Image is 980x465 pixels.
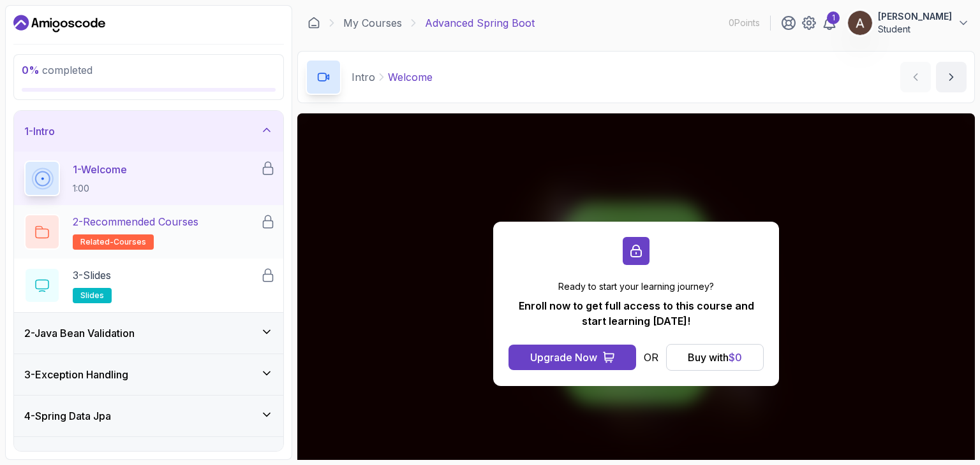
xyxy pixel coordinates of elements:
[14,313,283,354] button: 2-Java Bean Validation
[24,367,128,382] h3: 3 - Exception Handling
[847,10,970,36] button: user profile image[PERSON_NAME]Student
[388,69,433,85] p: Welcome
[73,268,111,283] p: 3 - Slides
[24,214,273,250] button: 2-Recommended Coursesrelated-courses
[73,162,127,177] p: 1 - Welcome
[22,64,93,76] span: completed
[73,214,198,229] p: 2 - Recommended Courses
[14,354,283,395] button: 3-Exception Handling
[666,344,764,371] button: Buy with$0
[24,408,111,424] h3: 4 - Spring Data Jpa
[425,15,535,31] p: Advanced Spring Boot
[13,13,105,34] a: Dashboard
[900,62,931,92] button: previous content
[827,11,840,24] div: 1
[24,161,273,196] button: 1-Welcome1:00
[509,298,764,329] p: Enroll now to get full access to this course and start learning [DATE]!
[24,268,273,303] button: 3-Slidesslides
[22,64,40,76] span: 0 %
[80,290,104,301] span: slides
[80,237,146,247] span: related-courses
[509,345,636,370] button: Upgrade Now
[24,124,55,139] h3: 1 - Intro
[822,15,837,31] a: 1
[509,280,764,293] p: Ready to start your learning journey?
[14,111,283,152] button: 1-Intro
[848,11,872,35] img: user profile image
[343,15,402,31] a: My Courses
[73,182,127,195] p: 1:00
[14,396,283,436] button: 4-Spring Data Jpa
[24,450,87,465] h3: 5 - Rest Client
[936,62,967,92] button: next content
[878,10,952,23] p: [PERSON_NAME]
[729,351,742,364] span: $ 0
[24,325,135,341] h3: 2 - Java Bean Validation
[530,350,597,365] div: Upgrade Now
[688,350,742,365] div: Buy with
[352,69,375,85] p: Intro
[308,17,320,29] a: Dashboard
[878,23,952,36] p: Student
[644,350,658,365] p: OR
[729,17,760,29] p: 0 Points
